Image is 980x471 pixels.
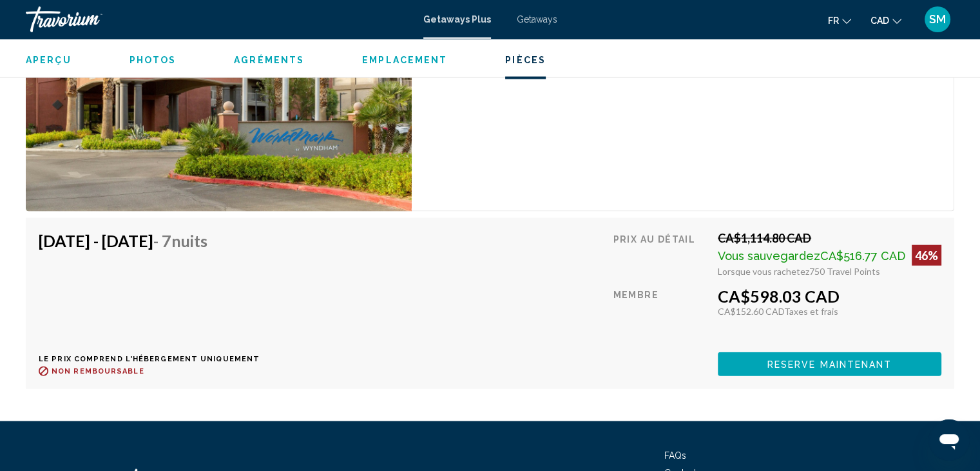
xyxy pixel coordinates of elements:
span: Lorsque vous rachetez [718,266,809,277]
div: CA$152.60 CAD [718,306,941,317]
button: Change currency [870,11,901,30]
div: Membre [613,286,708,343]
a: Getaways Plus [423,14,491,25]
a: Getaways [517,14,557,25]
p: Le prix comprend l'hébergement uniquement [39,355,260,363]
span: - 7 [153,231,207,250]
span: Pièces [505,55,546,65]
span: nuits [171,231,207,250]
button: Reserve maintenant [718,352,941,376]
button: Pièces [505,54,546,66]
span: Agréments [234,55,304,65]
span: Vous sauvegardez [718,249,820,263]
a: FAQs [664,450,686,461]
iframe: Bouton de lancement de la fenêtre de messagerie [928,419,970,461]
a: Travorium [26,6,410,32]
button: User Menu [921,6,954,33]
button: Emplacement [362,54,447,66]
span: CAD [870,15,889,26]
button: Aperçu [26,54,72,66]
span: Reserve maintenant [767,359,892,370]
span: CA$516.77 CAD [820,249,905,263]
button: Photos [130,54,177,66]
div: 46% [912,245,941,266]
span: Aperçu [26,55,72,65]
button: Agréments [234,54,304,66]
span: Non remboursable [52,367,144,376]
span: Emplacement [362,55,447,65]
div: CA$598.03 CAD [718,286,941,306]
button: Change language [828,11,851,30]
span: 750 Travel Points [809,266,880,277]
span: Taxes et frais [784,306,838,317]
span: SM [929,13,946,26]
div: CA$1,114.80 CAD [718,231,941,245]
span: Photos [130,55,177,65]
div: Prix au détail [613,231,708,277]
h4: [DATE] - [DATE] [39,231,250,250]
span: fr [828,15,839,26]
